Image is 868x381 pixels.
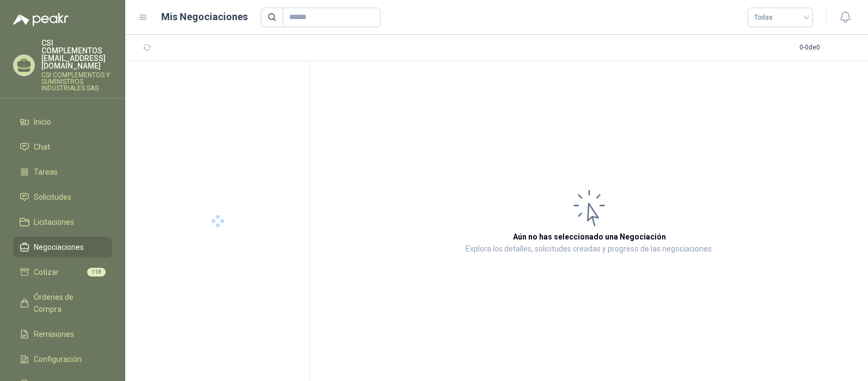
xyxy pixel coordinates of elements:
[13,162,112,182] a: Tareas
[13,349,112,370] a: Configuración
[754,9,806,26] span: Todas
[34,353,82,365] span: Configuración
[34,291,102,315] span: Órdenes de Compra
[13,287,112,319] a: Órdenes de Compra
[34,266,59,278] span: Cotizar
[799,39,855,57] div: 0 - 0 de 0
[13,187,112,207] a: Solicitudes
[34,216,74,228] span: Licitaciones
[466,243,713,256] p: Explora los detalles, solicitudes creadas y progreso de las negociaciones.
[13,137,112,157] a: Chat
[513,231,666,243] h3: Aún no has seleccionado una Negociación
[13,237,112,257] a: Negociaciones
[87,268,106,276] span: 118
[34,166,58,178] span: Tareas
[34,116,51,128] span: Inicio
[34,241,84,253] span: Negociaciones
[34,141,50,153] span: Chat
[13,262,112,282] a: Cotizar118
[13,212,112,232] a: Licitaciones
[41,39,112,70] p: CSI COMPLEMENTOS [EMAIL_ADDRESS][DOMAIN_NAME]
[161,9,248,24] h1: Mis Negociaciones
[34,328,74,340] span: Remisiones
[34,191,71,203] span: Solicitudes
[41,72,112,91] p: CSI COMPLEMENTOS Y SUMINISTROS INDUSTRIALES SAS
[13,112,112,132] a: Inicio
[13,324,112,345] a: Remisiones
[13,13,69,26] img: Logo peakr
